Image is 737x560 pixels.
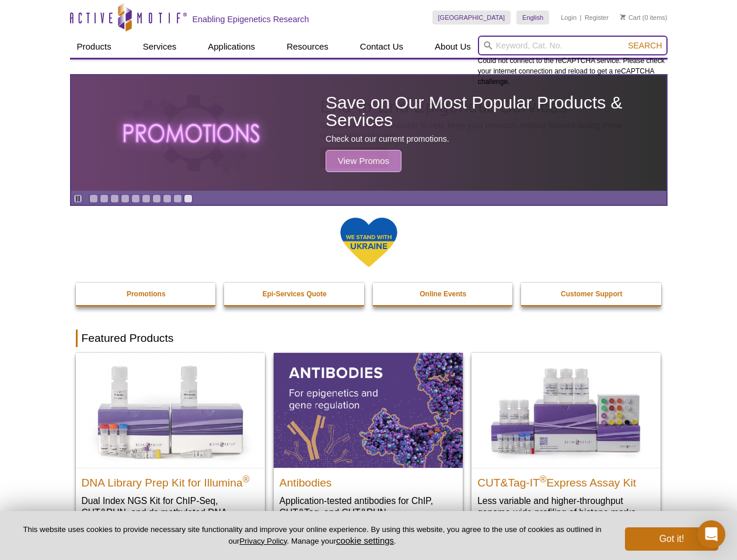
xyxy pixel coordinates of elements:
a: Privacy Policy [239,537,287,545]
a: Go to slide 10 [184,194,193,203]
h2: CUT&Tag-IT Express Assay Kit [477,471,655,489]
img: The word promotions written in all caps with a glowing effect [116,103,270,163]
a: Go to slide 1 [89,194,98,203]
a: The word promotions written in all caps with a glowing effect Save on Our Most Popular Products &... [71,75,666,191]
h2: Featured Products [76,330,662,347]
a: CUT&Tag-IT® Express Assay Kit CUT&Tag-IT®Express Assay Kit Less variable and higher-throughput ge... [471,353,661,530]
p: Application-tested antibodies for ChIP, CUT&Tag, and CUT&RUN. [280,495,457,519]
article: Save on Our Most Popular Products & Services [71,75,666,191]
div: Open Intercom Messenger [697,520,725,548]
button: cookie settings [336,535,394,545]
a: Toggle autoplay [74,194,82,203]
a: Go to slide 6 [142,194,151,203]
a: About Us [428,36,478,58]
a: Go to slide 5 [131,194,140,203]
a: Go to slide 8 [163,194,172,203]
sup: ® [540,474,547,484]
p: Less variable and higher-throughput genome-wide profiling of histone marks​. [477,495,655,519]
a: [GEOGRAPHIC_DATA] [432,10,511,24]
img: All Antibodies [274,353,463,467]
a: Go to slide 3 [110,194,119,203]
a: Go to slide 9 [173,194,182,203]
a: Services [136,36,184,58]
strong: Promotions [127,290,166,298]
a: Go to slide 2 [100,194,109,203]
a: Promotions [76,283,217,305]
a: Customer Support [521,283,662,305]
a: Register [585,13,609,22]
a: Epi-Services Quote [224,283,365,305]
li: | [580,10,582,24]
h2: Save on Our Most Popular Products & Services [326,94,660,129]
a: Go to slide 4 [121,194,130,203]
a: Online Events [373,283,514,305]
a: Applications [201,36,262,58]
p: Dual Index NGS Kit for ChIP-Seq, CUT&RUN, and ds methylated DNA assays. [82,495,259,530]
h2: Enabling Epigenetics Research [193,14,309,24]
button: Got it! [625,527,718,551]
div: Could not connect to the reCAPTCHA service. Please check your internet connection and reload to g... [478,36,668,87]
sup: ® [243,474,250,484]
a: Go to slide 7 [152,194,161,203]
img: DNA Library Prep Kit for Illumina [76,353,265,467]
a: Contact Us [353,36,410,58]
a: Login [561,13,577,22]
a: Resources [280,36,336,58]
img: Your Cart [620,14,626,20]
span: View Promos [326,150,401,172]
span: Search [628,41,662,50]
a: Cart [620,13,641,22]
p: This website uses cookies to provide necessary site functionality and improve your online experie... [19,524,606,547]
li: (0 items) [620,10,668,24]
input: Keyword, Cat. No. [478,36,668,55]
strong: Epi-Services Quote [263,290,327,298]
img: CUT&Tag-IT® Express Assay Kit [471,353,661,467]
a: English [516,10,549,24]
p: Check out our current promotions. [326,134,660,144]
button: Search [624,40,665,51]
strong: Online Events [420,290,466,298]
h2: DNA Library Prep Kit for Illumina [82,471,259,489]
h2: Antibodies [280,471,457,489]
a: All Antibodies Antibodies Application-tested antibodies for ChIP, CUT&Tag, and CUT&RUN. [274,353,463,530]
a: Products [70,36,118,58]
img: We Stand With Ukraine [340,216,398,268]
strong: Customer Support [561,290,622,298]
a: DNA Library Prep Kit for Illumina DNA Library Prep Kit for Illumina® Dual Index NGS Kit for ChIP-... [76,353,265,541]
